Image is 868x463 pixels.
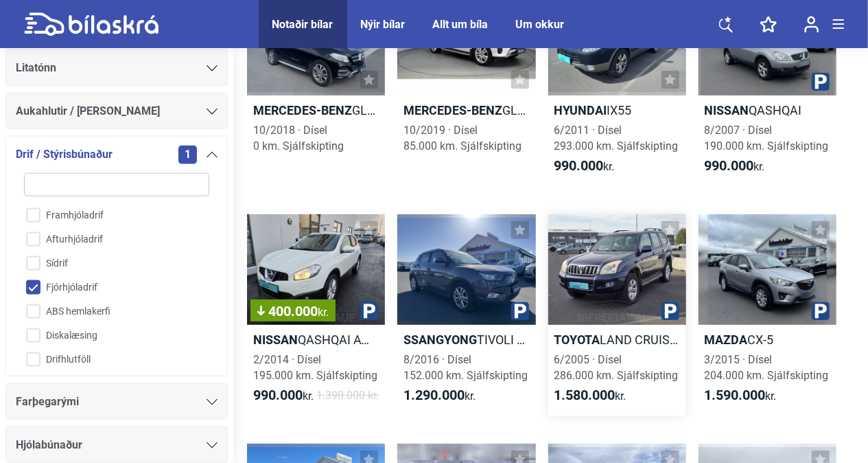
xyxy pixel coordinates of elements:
[554,353,679,382] span: 6/2005 · Dísel 286.000 km. Sjálfskipting
[705,124,829,153] span: 8/2007 · Dísel 190.000 km. Sjálfskipting
[403,387,476,404] span: kr.
[554,158,615,174] span: kr.
[511,302,529,320] img: parking.png
[516,18,565,31] a: Um okkur
[554,387,626,404] span: kr.
[247,214,385,416] a: 400.000kr.NissanQASHQAI AWD2/2014 · Dísel195.000 km. Sjálfskipting990.000kr.1.390.000 kr.
[178,146,197,164] span: 1
[253,124,344,153] span: 10/2018 · Dísel 0 km. Sjálfskipting
[253,387,314,404] span: kr.
[705,353,829,382] span: 3/2015 · Dísel 204.000 km. Sjálfskipting
[397,332,535,348] h2: TIVOLI DLX
[699,332,836,348] h2: CX-5
[554,103,607,117] b: Hyundai
[812,302,830,320] img: parking.png
[16,436,82,455] span: Hjólabúnaður
[272,18,333,31] a: Notaðir bílar
[16,392,79,411] span: Farþegarými
[705,387,766,403] b: 1.590.000
[403,103,502,117] b: Mercedes-Benz
[316,387,379,404] span: 1.390.000 kr.
[705,157,754,174] b: 990.000
[16,145,113,164] span: Drif / Stýrisbúnaður
[253,103,352,117] b: Mercedes-Benz
[318,306,329,319] span: kr.
[403,332,477,347] b: Ssangyong
[403,124,521,153] span: 10/2019 · Dísel 85.000 km. Sjálfskipting
[253,332,298,347] b: Nissan
[247,332,385,348] h2: QASHQAI AWD
[554,157,604,174] b: 990.000
[554,124,679,153] span: 6/2011 · Dísel 293.000 km. Sjálfskipting
[705,332,748,347] b: Mazda
[804,16,819,33] img: user-login.svg
[705,387,777,404] span: kr.
[397,102,535,118] h2: GLS 350 D 4MATIC
[554,332,600,347] b: Toyota
[661,302,679,320] img: parking.png
[548,332,686,348] h2: LAND CRUISER 120
[705,103,749,117] b: Nissan
[699,214,836,416] a: MazdaCX-53/2015 · Dísel204.000 km. Sjálfskipting1.590.000kr.
[257,304,329,318] span: 400.000
[360,302,378,320] img: parking.png
[548,214,686,416] a: ToyotaLAND CRUISER 1206/2005 · Dísel286.000 km. Sjálfskipting1.580.000kr.
[554,387,615,403] b: 1.580.000
[812,73,830,91] img: parking.png
[397,214,535,416] a: SsangyongTIVOLI DLX8/2016 · Dísel152.000 km. Sjálfskipting1.290.000kr.
[361,18,406,31] a: Nýir bílar
[548,102,686,118] h2: IX55
[16,102,160,121] span: Aukahlutir / [PERSON_NAME]
[403,353,528,382] span: 8/2016 · Dísel 152.000 km. Sjálfskipting
[403,387,465,403] b: 1.290.000
[253,387,303,403] b: 990.000
[433,18,489,31] a: Allt um bíla
[16,58,56,78] span: Litatónn
[247,102,385,118] h2: GLE 350 D 4MATIC
[253,353,377,382] span: 2/2014 · Dísel 195.000 km. Sjálfskipting
[699,102,836,118] h2: QASHQAI
[705,158,765,174] span: kr.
